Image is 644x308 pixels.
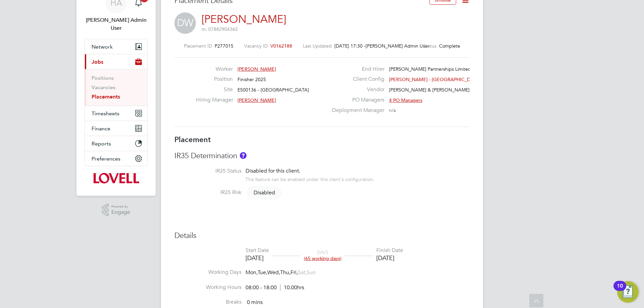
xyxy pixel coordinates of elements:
span: Mon, [246,269,258,276]
div: This feature can be enabled under this client's configuration. [246,175,374,182]
span: Jobs [92,59,103,65]
div: [DATE] [246,254,269,262]
label: Working Hours [174,284,241,291]
span: E500136 - [GEOGRAPHIC_DATA] [237,87,309,93]
span: (65 working days) [304,255,341,261]
div: 10 [617,286,623,295]
span: Thu, [280,269,290,276]
span: [PERSON_NAME] Admin User [366,43,413,49]
button: Jobs [85,54,147,69]
span: [DATE] 17:30 - [334,43,366,49]
a: Powered byEngage [102,204,130,217]
label: Vendor [328,86,384,93]
label: IR35 Risk [174,189,241,196]
label: IR35 Status [174,168,241,175]
div: [DATE] [376,254,403,262]
span: n/a [389,107,396,113]
label: End Hirer [328,66,384,73]
label: Site [196,86,233,93]
label: Last Updated [303,43,332,49]
span: V0162188 [270,43,292,49]
h3: Details [174,231,470,241]
div: 08:00 - 18:00 [246,284,304,291]
span: Finance [92,125,110,132]
span: DW [174,12,196,34]
span: Sun [307,269,316,276]
span: Network [92,44,113,50]
button: Finance [85,121,147,136]
span: Hays Admin User [85,16,148,32]
span: Engage [111,209,130,215]
a: Vacancies [92,84,115,90]
label: Hiring Manager [196,97,233,104]
button: Open Resource Center, 10 new notifications [617,281,639,303]
span: Tue, [258,269,267,276]
span: Sat, [298,269,307,276]
span: 10.00hrs [280,284,304,291]
label: Position [196,76,233,83]
span: Disabled [247,186,282,199]
button: Timesheets [85,106,147,121]
span: Disabled for this client. [246,168,300,174]
span: Preferences [92,156,120,162]
span: [PERSON_NAME] [237,66,276,72]
span: 0 mins [247,299,263,306]
a: Positions [92,75,114,81]
span: [PERSON_NAME] & [PERSON_NAME] Limited [389,87,487,93]
div: Jobs [85,69,147,106]
span: Complete [439,43,460,49]
button: Preferences [85,151,147,166]
button: About IR35 [240,152,247,159]
div: Start Date [246,247,269,254]
label: Status [423,43,436,49]
span: Powered by [111,204,130,209]
label: Vacancy ID [244,43,268,49]
h3: IR35 Determination [174,151,470,161]
label: PO Managers [328,97,384,104]
label: Client Config [328,76,384,83]
span: [PERSON_NAME] - [GEOGRAPHIC_DATA] [389,76,480,82]
span: m: 07882904365 [202,26,238,32]
span: Reports [92,140,111,147]
button: Network [85,39,147,54]
label: Worker [196,66,233,73]
span: [PERSON_NAME] Partnerships Limited [389,66,471,72]
img: lovell-logo-retina.png [93,173,139,184]
label: Working Days [174,269,241,276]
label: Deployment Manager [328,107,384,114]
b: Placement [174,135,211,144]
button: Reports [85,136,147,151]
span: [PERSON_NAME] [237,97,276,103]
label: Placement ID [184,43,212,49]
a: [PERSON_NAME] [202,13,286,26]
span: Wed, [267,269,280,276]
span: Fri, [290,269,298,276]
a: Go to home page [85,173,148,184]
a: Placements [92,94,120,100]
label: Breaks [174,299,241,306]
span: P277015 [215,43,233,49]
span: Timesheets [92,110,119,117]
span: 4 PO Managers [389,97,422,103]
span: Finisher 2025 [237,76,266,82]
div: DAYS [301,249,345,261]
div: Finish Date [376,247,403,254]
